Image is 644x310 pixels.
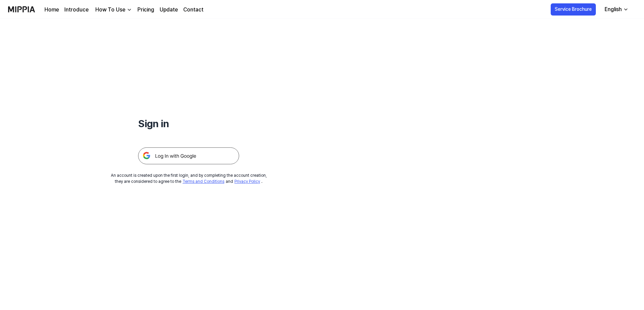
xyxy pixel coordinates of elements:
[183,6,203,14] a: Contact
[551,3,596,16] button: Service Brochure
[160,6,178,14] a: Update
[111,172,267,185] div: An account is created upon the first login, and by completing the account creation, they are cons...
[137,6,154,14] a: Pricing
[127,7,132,12] img: down
[64,6,89,14] a: Introduce
[183,179,224,184] a: Terms and Conditions
[94,6,132,14] button: How To Use
[44,6,59,14] a: Home
[603,5,623,13] div: English
[94,6,127,14] div: How To Use
[234,179,260,184] a: Privacy Policy
[138,116,239,131] h1: Sign in
[138,147,239,164] img: 구글 로그인 버튼
[599,3,633,16] button: English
